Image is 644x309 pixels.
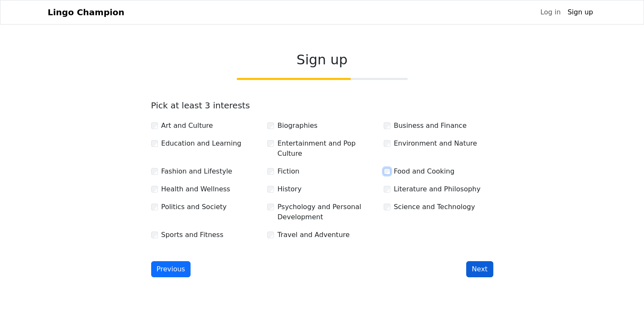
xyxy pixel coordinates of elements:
h2: Sign up [151,52,493,68]
a: Sign up [564,4,596,21]
label: Pick at least 3 interests [151,100,250,110]
label: Travel and Adventure [277,230,350,240]
label: Psychology and Personal Development [277,202,377,222]
label: Health and Wellness [161,184,230,194]
label: Environment and Nature [394,138,477,149]
label: Science and Technology [394,202,475,212]
label: Entertainment and Pop Culture [277,138,377,159]
label: Education and Learning [161,138,241,149]
a: Log in [537,4,564,21]
label: Fiction [277,166,299,177]
label: Business and Finance [394,121,467,131]
label: Food and Cooking [394,166,454,177]
button: Previous [151,261,191,277]
label: Biographies [277,121,318,131]
a: Lingo Champion [48,4,124,21]
label: Politics and Society [161,202,227,212]
label: Sports and Fitness [161,230,224,240]
label: Fashion and Lifestyle [161,166,232,177]
label: Art and Culture [161,121,213,131]
label: Literature and Philosophy [394,184,481,194]
label: History [277,184,301,194]
button: Next [466,261,493,277]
